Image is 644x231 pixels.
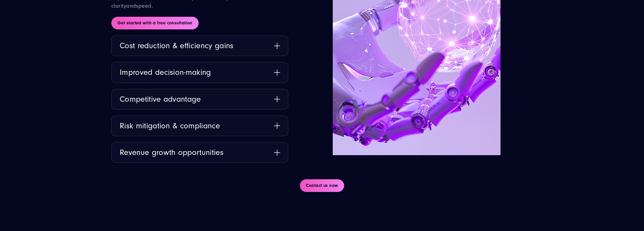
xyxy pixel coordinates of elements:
span: and [126,3,136,9]
button: Competitive advantage [112,89,288,109]
button: Cost reduction & efficiency gains [112,36,288,56]
span: clarity [111,3,126,9]
a: Get started with a free consultation [111,17,199,29]
span: speed [136,3,151,9]
a: Contact us now [300,179,344,192]
button: Risk mitigation & compliance [112,116,288,136]
span: . [152,3,153,9]
button: Improved decision-making [112,62,288,82]
button: Revenue growth opportunities [112,143,288,163]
